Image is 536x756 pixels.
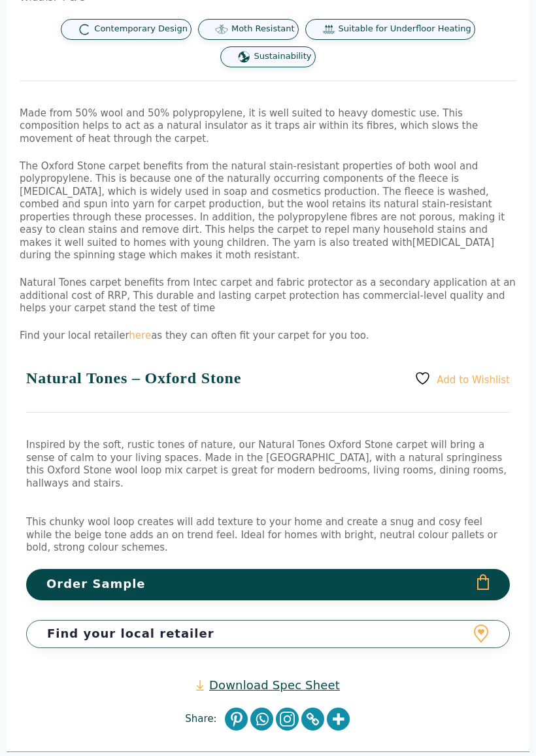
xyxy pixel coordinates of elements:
span: Suitable for Underfloor Heating [339,24,471,35]
button: Order Sample [26,569,510,600]
span: during the spinning stage which makes it moth resistant. [20,249,300,261]
span: Find your local retailer as they can often fit your carpet for you too. [20,330,369,341]
a: More [327,708,350,730]
span: The Oxford Stone carpet benefits from the natural stain-resistant properties of both wool and pol... [20,160,505,249]
span: Made from 50% wool and 50% polypropylene, it is well suited to heavy domestic use. This com [20,107,463,132]
span: Moth Resistant [231,24,295,35]
a: Pinterest [225,708,248,730]
p: position helps to act as a natural insulator as it traps air within its fibres, which slows the m... [20,107,516,146]
a: Copy Link [301,708,324,730]
a: Instagram [276,708,299,730]
span: Sustainability [254,51,311,62]
span: Inspired by the soft, rustic tones of nature, our Natural Tones Oxford Stone carpet will bring a ... [26,439,502,476]
span: Add to Wishlist [437,374,510,386]
a: Download Spec Sheet [196,678,340,693]
span: his Oxford Stone wool loop mix carpet is great for modern bedrooms, living rooms, dining rooms, h... [26,464,507,489]
a: here [129,330,151,341]
h1: Natural Tones – Oxford Stone [26,370,510,413]
span: This chunky wool loop creates will add texture to your home and create a snug and cosy feel while... [26,516,497,553]
p: Natural Tones carpet benefits from Intec carpet and fabric protector as a secondary application a... [20,277,516,315]
span: [MEDICAL_DATA] [412,237,494,249]
span: Contemporary Design [94,24,188,35]
a: Add to Wishlist [414,370,510,387]
span: Share: [185,713,223,726]
a: Whatsapp [250,708,273,730]
a: Find your local retailer [26,620,510,648]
